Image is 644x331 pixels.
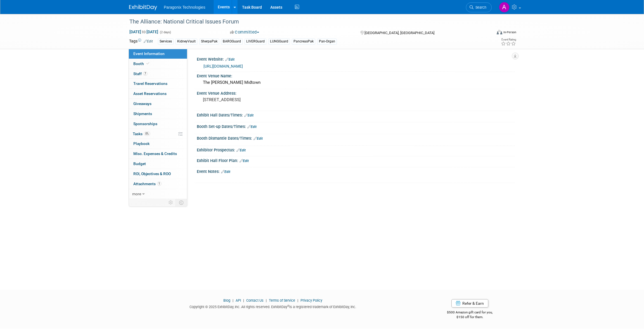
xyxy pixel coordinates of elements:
[133,72,147,76] span: Staff
[129,119,187,129] a: Sponsorships
[133,61,150,66] span: Booth
[129,159,187,169] a: Budget
[158,39,174,44] div: Services
[228,29,261,35] button: Committed
[499,2,510,13] img: Adam Lafreniere
[264,298,268,303] span: |
[129,29,158,34] span: [DATE] [DATE]
[129,59,187,69] a: Booth
[143,72,147,76] span: 7
[225,58,235,61] a: Edit
[197,72,515,79] div: Event Venue Name:
[141,30,146,34] span: to
[129,69,187,79] a: Staff7
[129,189,187,199] a: more
[129,129,187,139] a: Tasks0%
[133,91,167,96] span: Asset Reservations
[364,31,434,35] span: [GEOGRAPHIC_DATA], [GEOGRAPHIC_DATA]
[287,304,289,308] sup: ®
[268,39,290,44] div: LUNGGuard
[133,132,150,136] span: Tasks
[133,172,171,176] span: ROI, Objectives & ROO
[245,39,266,44] div: LIVERGuard
[425,315,515,320] div: $150 off for them.
[223,298,230,303] a: Blog
[129,38,153,45] td: Tags
[129,89,187,99] a: Asset Reservations
[197,146,515,153] div: Exhibitor Prospectus:
[247,125,257,129] a: Edit
[296,298,300,303] span: |
[129,5,157,10] img: ExhibitDay
[292,39,315,44] div: PancreasPak
[127,17,483,27] div: The Alliance: National Critical Issues Forum
[254,137,263,141] a: Edit
[501,38,516,41] div: Event Rating
[157,182,161,186] span: 1
[133,111,152,116] span: Shipments
[197,167,515,175] div: Event Notes:
[201,78,511,87] div: The [PERSON_NAME] Midtown
[197,134,515,141] div: Booth Dismantle Dates/Times:
[176,199,187,206] td: Toggle Event Tabs
[231,298,235,303] span: |
[129,139,187,149] a: Playbook
[129,109,187,119] a: Shipments
[133,51,165,56] span: Event Information
[129,303,416,309] div: Copyright © 2025 ExhibitDay, Inc. All rights reserved. ExhibitDay is a registered trademark of Ex...
[133,182,161,186] span: Attachments
[133,161,146,166] span: Budget
[144,39,153,43] a: Edit
[132,192,141,196] span: more
[244,113,254,117] a: Edit
[242,298,245,303] span: |
[129,99,187,109] a: Giveaways
[459,29,516,37] div: Event Format
[133,101,151,106] span: Giveaways
[300,298,322,303] a: Privacy Policy
[197,122,515,130] div: Booth Set-up Dates/Times:
[129,169,187,179] a: ROI, Objectives & ROO
[146,62,149,65] i: Booth reservation complete
[203,64,243,68] a: [URL][DOMAIN_NAME]
[144,132,150,136] span: 0%
[159,30,171,34] span: (2 days)
[133,81,167,86] span: Travel Reservations
[133,151,177,156] span: Misc. Expenses & Credits
[199,39,219,44] div: SherpaPak
[269,298,295,303] a: Terms of Service
[497,30,502,34] img: Format-Inperson.png
[129,149,187,159] a: Misc. Expenses & Credits
[466,3,492,12] a: Search
[164,5,205,9] span: Paragonix Technologies
[246,298,264,303] a: Contact Us
[236,148,246,152] a: Edit
[197,89,515,96] div: Event Venue Address:
[425,306,515,319] div: $500 Amazon gift card for you,
[221,39,243,44] div: BAROGuard
[197,111,515,118] div: Exhibit Hall Dates/Times:
[221,170,230,174] a: Edit
[176,39,197,44] div: KidneyVault
[129,179,187,189] a: Attachments1
[451,299,488,308] a: Refer & Earn
[197,156,515,164] div: Exhibit Hall Floor Plan:
[503,30,516,34] div: In-Person
[129,49,187,59] a: Event Information
[473,5,486,9] span: Search
[240,159,249,163] a: Edit
[129,79,187,89] a: Travel Reservations
[166,199,176,206] td: Personalize Event Tab Strip
[236,298,241,303] a: API
[133,141,150,146] span: Playbook
[133,122,157,126] span: Sponsorships
[197,55,515,62] div: Event Website:
[203,97,323,102] pre: [STREET_ADDRESS]
[317,39,337,44] div: Pan-Organ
